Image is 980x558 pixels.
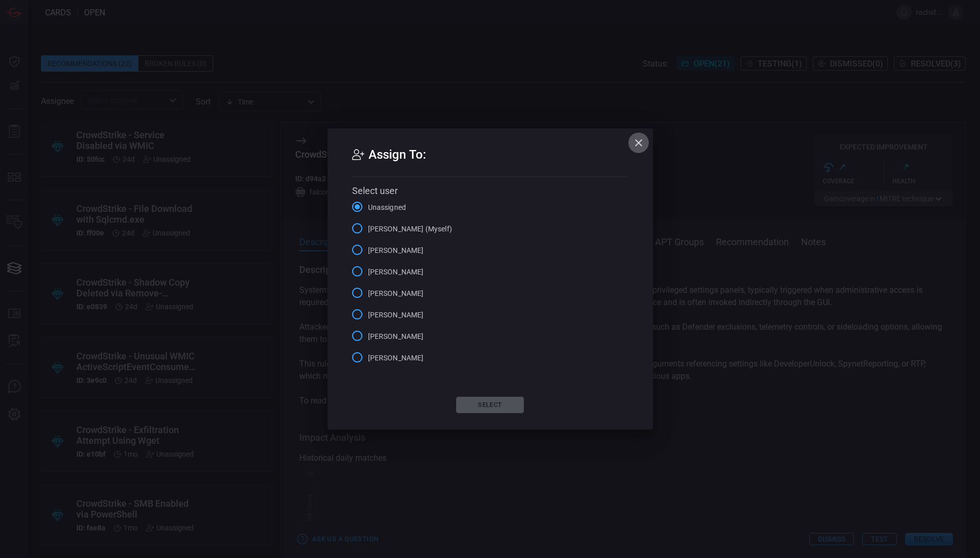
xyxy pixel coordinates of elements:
[368,310,424,320] span: [PERSON_NAME]
[352,145,628,177] h2: Assign To:
[368,331,424,342] span: [PERSON_NAME]
[368,353,424,363] span: [PERSON_NAME]
[352,185,398,196] span: Select user
[368,288,424,299] span: [PERSON_NAME]
[368,202,406,213] span: Unassigned
[368,267,424,277] span: [PERSON_NAME]
[368,245,424,256] span: [PERSON_NAME]
[368,224,452,234] span: [PERSON_NAME] (Myself)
